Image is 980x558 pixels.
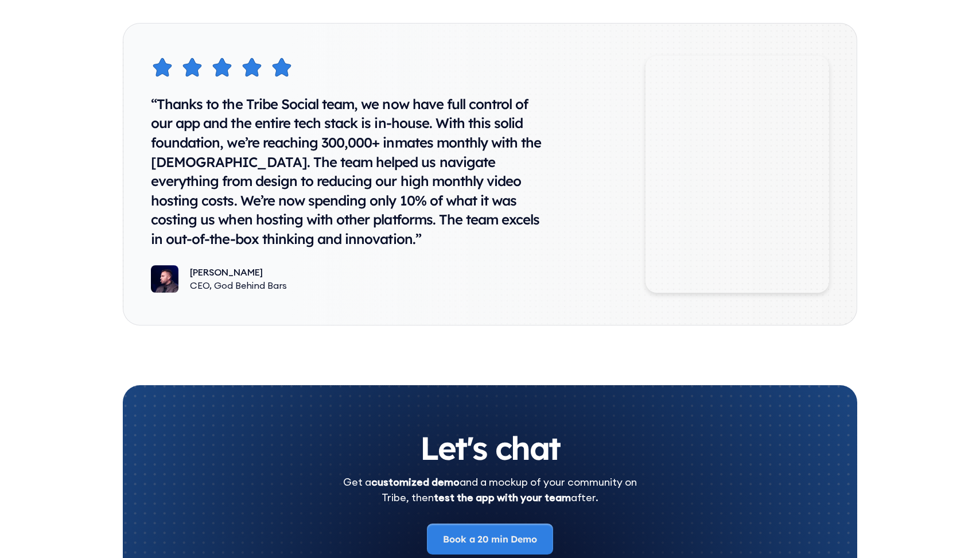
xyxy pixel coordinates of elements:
[146,431,834,465] h2: Let's chat
[434,491,571,504] strong: test the app with your team
[343,474,637,505] div: Get a and a mockup of your community on Tribe, then after.
[427,524,553,555] a: Book a 20 min Demo
[190,266,287,278] div: [PERSON_NAME]
[190,279,287,292] div: CEO, God Behind Bars
[151,95,553,249] div: “Thanks to the Tribe Social team, we now have full control of our app and the entire tech stack i...
[371,475,460,489] strong: customized demo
